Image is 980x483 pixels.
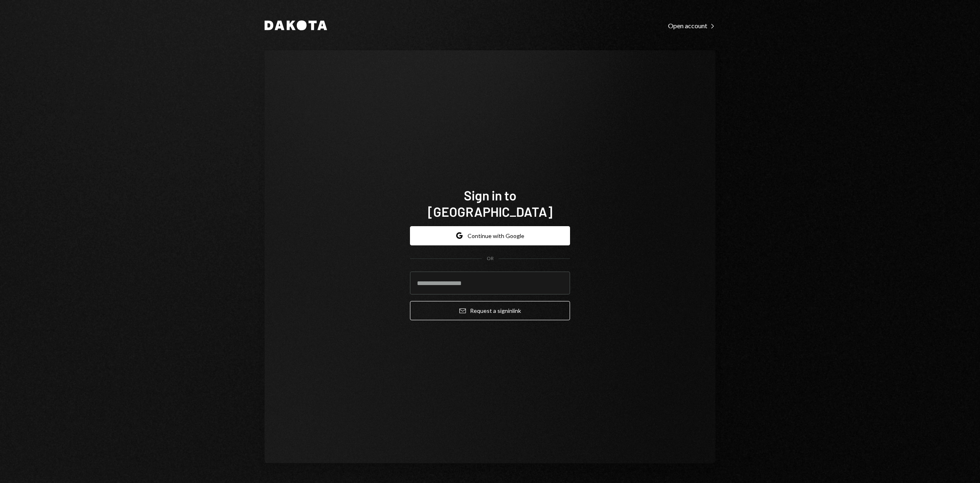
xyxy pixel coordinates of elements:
button: Request a signinlink [410,301,570,320]
h1: Sign in to [GEOGRAPHIC_DATA] [410,187,570,220]
div: OR [487,255,494,262]
a: Open account [668,21,715,30]
div: Open account [668,22,715,30]
button: Continue with Google [410,226,570,245]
